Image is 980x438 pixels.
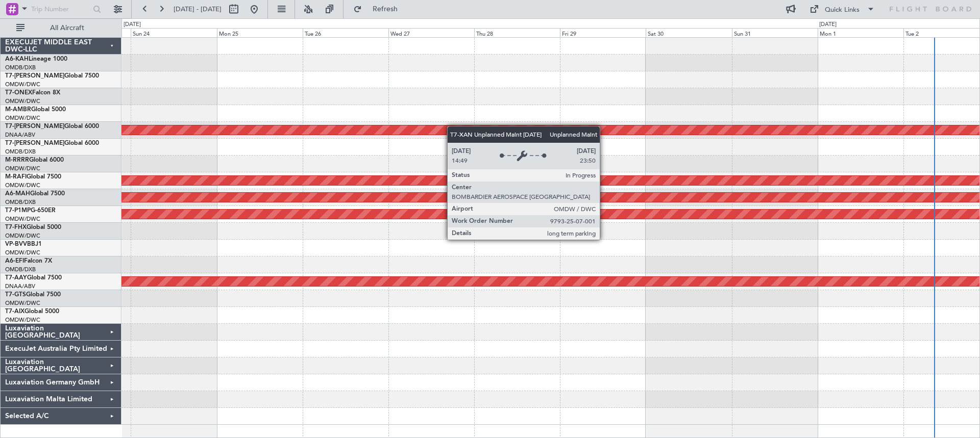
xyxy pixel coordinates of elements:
div: Fri 29 [560,28,646,37]
a: T7-GTSGlobal 7500 [5,292,61,298]
a: A6-MAHGlobal 7500 [5,191,65,197]
button: Refresh [349,1,410,17]
a: M-AMBRGlobal 5000 [5,107,66,113]
a: OMDB/DXB [5,266,36,273]
a: OMDB/DXB [5,148,36,156]
a: DNAA/ABV [5,282,35,290]
a: VP-BVVBBJ1 [5,241,42,247]
a: DNAA/ABV [5,131,35,139]
a: OMDW/DWC [5,165,40,172]
a: A6-EFIFalcon 7X [5,258,52,264]
a: OMDW/DWC [5,114,40,122]
span: T7-P1MP [5,208,31,214]
div: Mon 1 [818,28,903,37]
button: Quick Links [804,1,880,17]
div: Quick Links [825,5,860,15]
span: M-RAFI [5,174,27,180]
button: All Aircraft [11,20,111,36]
a: OMDW/DWC [5,215,40,223]
span: T7-FHX [5,224,27,230]
a: T7-AAYGlobal 7500 [5,275,62,281]
span: T7-[PERSON_NAME] [5,123,64,130]
span: Refresh [364,6,407,13]
span: T7-ONEX [5,90,32,96]
div: Wed 27 [388,28,474,37]
div: Tue 26 [303,28,388,37]
a: M-RAFIGlobal 7500 [5,174,61,180]
a: T7-ONEXFalcon 8X [5,90,60,96]
a: T7-P1MPG-650ER [5,208,56,214]
a: OMDB/DXB [5,64,36,71]
a: A6-KAHLineage 1000 [5,56,67,62]
span: All Aircraft [27,24,108,32]
div: [DATE] [124,20,141,29]
div: Sun 31 [732,28,818,37]
span: A6-MAH [5,191,30,197]
a: OMDW/DWC [5,232,40,240]
span: T7-AIX [5,308,24,315]
a: OMDW/DWC [5,97,40,105]
a: OMDW/DWC [5,299,40,307]
a: T7-AIXGlobal 5000 [5,308,59,315]
span: VP-BVV [5,241,27,247]
span: T7-[PERSON_NAME] [5,140,64,146]
a: OMDW/DWC [5,81,40,88]
input: Trip Number [31,2,90,17]
span: T7-AAY [5,275,27,281]
div: Thu 28 [474,28,560,37]
a: T7-FHXGlobal 5000 [5,224,61,230]
a: OMDW/DWC [5,316,40,324]
span: [DATE] - [DATE] [174,5,222,14]
a: OMDB/DXB [5,198,36,206]
div: Sat 30 [646,28,731,37]
a: T7-[PERSON_NAME]Global 6000 [5,123,99,130]
span: A6-KAH [5,56,29,62]
a: T7-[PERSON_NAME]Global 6000 [5,140,99,146]
span: T7-GTS [5,292,26,298]
span: A6-EFI [5,258,24,264]
a: OMDW/DWC [5,182,40,189]
span: M-AMBR [5,107,31,113]
div: Sun 24 [131,28,216,37]
span: T7-[PERSON_NAME] [5,73,64,79]
a: M-RRRRGlobal 6000 [5,157,64,163]
span: M-RRRR [5,157,29,163]
div: [DATE] [819,20,837,29]
div: Mon 25 [217,28,303,37]
a: T7-[PERSON_NAME]Global 7500 [5,73,99,79]
a: OMDW/DWC [5,249,40,256]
